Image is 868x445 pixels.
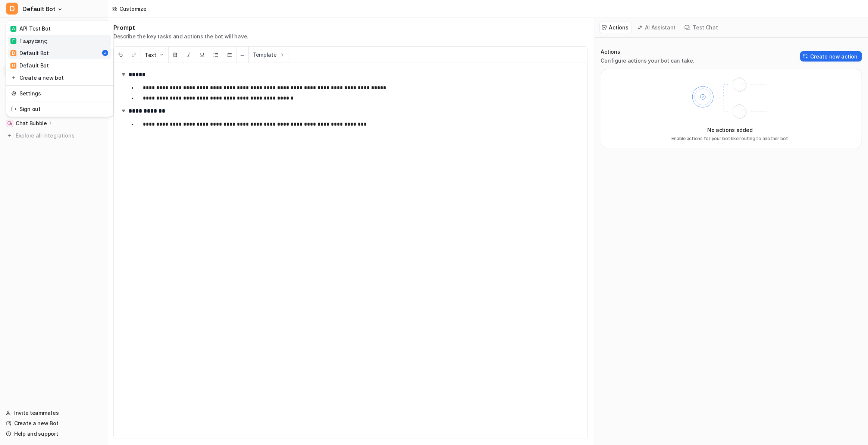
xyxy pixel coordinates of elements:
img: reset [11,105,16,113]
div: Γιωργάκης [10,37,47,45]
span: D [10,63,16,69]
a: Create a new bot [8,72,111,84]
img: reset [11,89,16,97]
img: reset [11,74,16,82]
a: Settings [8,87,111,100]
div: Default Bot [10,49,49,57]
span: Γ [10,38,16,44]
span: Default Bot [22,4,56,14]
span: D [6,3,18,15]
div: DDefault Bot [6,21,113,117]
div: API Test Bot [10,25,51,32]
a: Sign out [8,103,111,115]
span: A [10,26,16,32]
span: D [10,50,16,56]
div: Default Bot [10,61,49,69]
